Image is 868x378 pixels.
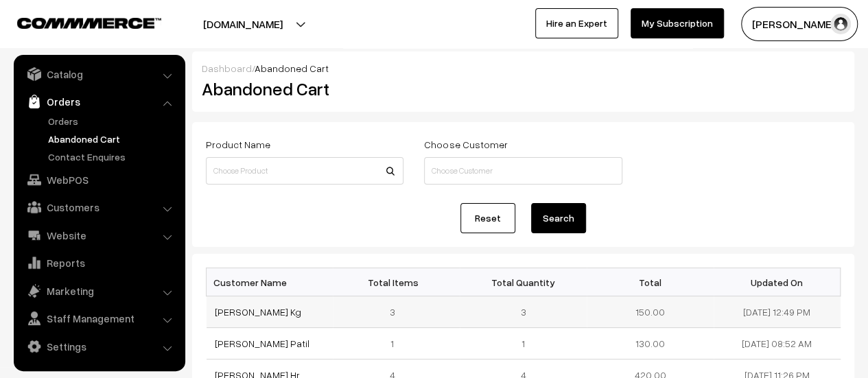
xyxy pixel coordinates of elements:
a: Dashboard [202,62,252,74]
td: [DATE] 12:49 PM [714,296,841,328]
a: Orders [45,114,180,128]
a: Reports [17,250,180,275]
th: Total [587,268,714,296]
a: Hire an Expert [535,8,618,38]
a: My Subscription [631,8,724,38]
a: Settings [17,334,180,359]
td: 1 [333,328,460,359]
input: Choose Product [206,157,403,185]
th: Total Quantity [460,268,587,296]
h2: Abandoned Cart [202,78,402,99]
img: user [830,14,851,34]
th: Total Items [333,268,460,296]
td: 130.00 [587,328,714,359]
button: [PERSON_NAME] [741,7,858,41]
a: Contact Enquires [45,150,180,164]
a: Catalog [17,62,180,86]
label: Product Name [206,137,270,152]
a: COMMMERCE [17,14,137,30]
td: 1 [460,328,587,359]
a: Marketing [17,279,180,303]
a: Abandoned Cart [45,132,180,146]
td: 3 [460,296,587,328]
a: Reset [460,203,515,233]
a: Customers [17,195,180,220]
td: 150.00 [587,296,714,328]
a: [PERSON_NAME] Kg [215,306,301,318]
img: COMMMERCE [17,18,161,28]
a: Staff Management [17,306,180,331]
td: [DATE] 08:52 AM [714,328,841,359]
a: WebPOS [17,167,180,192]
label: Choose Customer [424,137,507,152]
a: Orders [17,89,180,114]
a: Website [17,223,180,248]
div: / [202,61,845,75]
button: [DOMAIN_NAME] [155,7,331,41]
th: Customer Name [207,268,333,296]
button: Search [531,203,586,233]
span: Abandoned Cart [255,62,329,74]
th: Updated On [714,268,841,296]
a: [PERSON_NAME] Patil [215,338,309,349]
td: 3 [333,296,460,328]
input: Choose Customer [424,157,622,185]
